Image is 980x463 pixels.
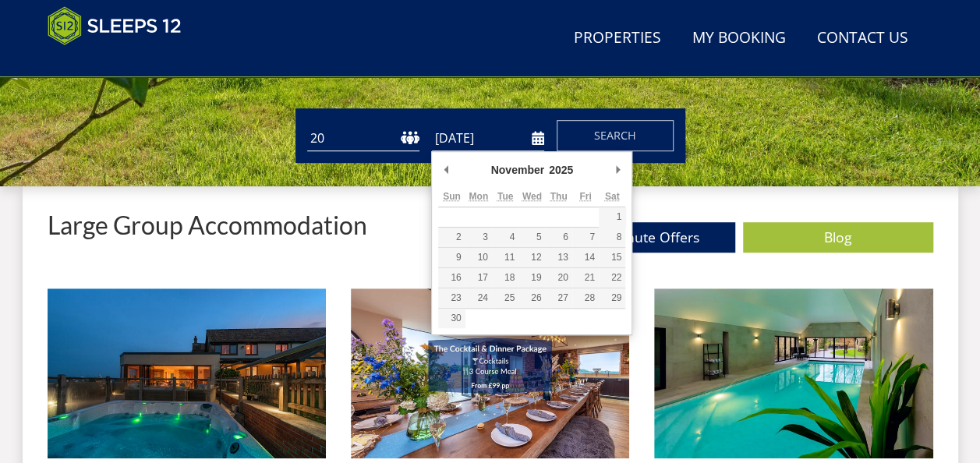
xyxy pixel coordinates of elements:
[48,211,367,239] p: Large Group Accommodation
[572,228,599,247] button: 7
[40,55,203,68] iframe: Customer reviews powered by Trustpilot
[557,120,674,151] button: Search
[438,309,465,328] button: 30
[522,191,542,202] abbr: Wednesday
[497,191,513,202] abbr: Tuesday
[572,288,599,308] button: 28
[438,228,465,247] button: 2
[572,268,599,288] button: 21
[594,128,636,143] span: Search
[351,288,629,458] img: 'Celebration and Event Packages' - Large Group Accommodation Holiday Ideas
[469,191,488,202] abbr: Monday
[518,288,545,308] button: 26
[550,191,568,202] abbr: Thursday
[518,228,545,247] button: 5
[492,228,518,247] button: 4
[545,248,571,267] button: 13
[568,21,667,56] a: Properties
[686,21,792,56] a: My Booking
[743,222,933,253] a: Blog
[443,191,461,202] abbr: Sunday
[610,158,625,182] button: Next Month
[465,248,492,267] button: 10
[545,268,571,288] button: 20
[599,268,625,288] button: 22
[579,191,591,202] abbr: Friday
[545,288,571,308] button: 27
[492,248,518,267] button: 11
[489,158,547,182] div: November
[811,21,915,56] a: Contact Us
[545,228,571,247] button: 6
[465,268,492,288] button: 17
[518,268,545,288] button: 19
[572,248,599,267] button: 14
[438,158,454,182] button: Previous Month
[432,125,544,151] input: Arrival Date
[465,288,492,308] button: 24
[545,222,735,253] a: Last Minute Offers
[465,228,492,247] button: 3
[518,248,545,267] button: 12
[547,158,575,182] div: 2025
[48,6,182,45] img: Sleeps 12
[599,288,625,308] button: 29
[48,288,326,458] img: 'Hot Tubs' - Large Group Accommodation Holiday Ideas
[438,248,465,267] button: 9
[438,268,465,288] button: 16
[599,207,625,227] button: 1
[605,191,620,202] abbr: Saturday
[654,288,932,458] img: 'Swimming Pools' - Large Group Accommodation Holiday Ideas
[492,288,518,308] button: 25
[492,268,518,288] button: 18
[599,248,625,267] button: 15
[438,288,465,308] button: 23
[599,228,625,247] button: 8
